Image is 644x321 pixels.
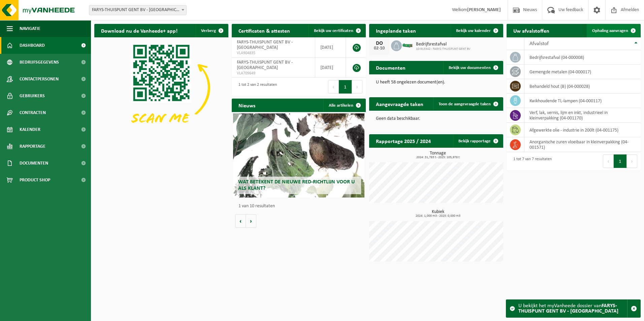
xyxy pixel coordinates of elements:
button: 1 [614,154,627,168]
img: Download de VHEPlus App [94,37,228,138]
span: Rapportage [20,138,45,155]
td: anorganische zuren vloeibaar in kleinverpakking (04-001571) [524,137,641,152]
a: Bekijk uw kalender [451,24,503,37]
div: U bekijkt het myVanheede dossier van [518,300,627,317]
span: Navigatie [20,20,40,37]
td: [DATE] [315,58,346,78]
h2: Uw afvalstoffen [507,24,556,37]
span: 2024: 31,783 t - 2025: 105,978 t [373,156,503,159]
button: Previous [603,154,614,168]
strong: [PERSON_NAME] [467,7,501,12]
a: Bekijk uw documenten [443,61,503,74]
span: VLA904835 [237,50,310,56]
div: 1 tot 7 van 7 resultaten [510,154,552,169]
span: FARYS-THUISPUNT GENT BV - [GEOGRAPHIC_DATA] [237,40,293,50]
span: Verberg [201,29,216,33]
button: 1 [339,80,352,94]
a: Wat betekent de nieuwe RED-richtlijn voor u als klant? [233,113,364,198]
span: Ophaling aanvragen [592,29,628,33]
span: Bedrijfsrestafval [416,42,471,47]
strong: FARYS-THUISPUNT GENT BV - [GEOGRAPHIC_DATA] [518,303,618,314]
p: 1 van 10 resultaten [238,204,362,209]
td: [DATE] [315,37,346,58]
span: Gebruikers [20,87,45,104]
span: 2024: 1,000 m3 - 2025: 0,000 m3 [373,214,503,218]
td: verf, lak, vernis, lijm en inkt, industrieel in kleinverpakking (04-001170) [524,108,641,123]
span: Dashboard [20,37,45,54]
h2: Ingeplande taken [369,24,423,37]
span: Wat betekent de nieuwe RED-richtlijn voor u als klant? [238,179,355,191]
h3: Kubiek [373,210,503,218]
span: Afvalstof [529,41,549,46]
td: bedrijfsrestafval (04-000008) [524,50,641,65]
span: Documenten [20,155,48,172]
a: Alle artikelen [323,99,365,112]
h2: Documenten [369,61,412,74]
div: DO [373,41,386,46]
h2: Nieuws [232,99,262,112]
button: Next [627,154,637,168]
p: U heeft 58 ongelezen document(en). [376,80,496,85]
button: Previous [328,80,339,94]
div: 1 tot 2 van 2 resultaten [235,79,277,94]
span: FARYS-THUISPUNT GENT BV - MARIAKERKE [89,5,186,15]
span: FARYS-THUISPUNT GENT BV - MARIAKERKE [89,5,187,15]
span: VLA709649 [237,71,310,76]
button: Volgende [246,214,256,228]
td: behandeld hout (B) (04-000028) [524,79,641,94]
h2: Aangevraagde taken [369,97,430,110]
span: Bekijk uw documenten [449,66,491,70]
span: Bekijk uw certificaten [314,29,353,33]
a: Ophaling aanvragen [587,24,640,37]
a: Bekijk rapportage [453,134,503,148]
h2: Download nu de Vanheede+ app! [94,24,184,37]
span: Toon de aangevraagde taken [439,102,491,106]
h3: Tonnage [373,151,503,159]
span: 10-913342 - FARYS-THUISPUNT GENT BV [416,47,471,51]
h2: Certificaten & attesten [232,24,297,37]
span: Contracten [20,104,46,121]
button: Vorige [235,214,246,228]
td: afgewerkte olie - industrie in 200lt (04-001175) [524,123,641,137]
div: 02-10 [373,46,386,51]
td: kwikhoudende TL-lampen (04-000117) [524,94,641,108]
span: Contactpersonen [20,71,59,87]
span: Kalender [20,121,40,138]
span: Bekijk uw kalender [456,29,491,33]
p: Geen data beschikbaar. [376,116,496,121]
h2: Rapportage 2025 / 2024 [369,134,438,147]
span: FARYS-THUISPUNT GENT BV - [GEOGRAPHIC_DATA] [237,60,293,70]
a: Bekijk uw certificaten [309,24,365,37]
button: Next [352,80,362,94]
a: Toon de aangevraagde taken [433,97,503,111]
span: Bedrijfsgegevens [20,54,59,71]
img: HK-XC-15-GN-00 [402,42,413,48]
button: Verberg [196,24,228,37]
span: Product Shop [20,172,50,188]
td: gemengde metalen (04-000017) [524,65,641,79]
